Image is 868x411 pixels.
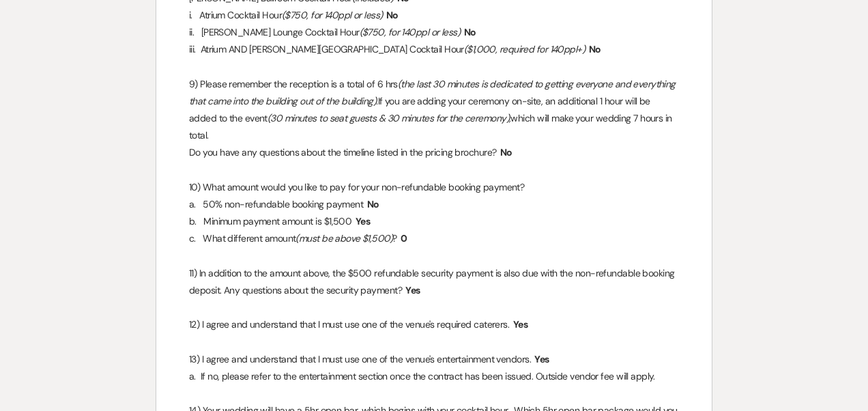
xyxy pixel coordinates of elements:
[189,213,679,230] p: b. Minimum payment amount is $1,500
[189,78,678,107] em: (the last 30 minutes is dedicated to getting everyone and everything that came into the building ...
[385,8,400,23] span: No
[282,9,382,21] em: ($750, for 140ppl or less)
[354,214,371,229] span: Yes
[463,25,478,40] span: No
[189,24,679,41] p: ii. [PERSON_NAME] Lounge Cocktail Hour
[189,368,679,385] p: a. If no, please refer to the entertainment section once the contract has been issued. Outside ve...
[189,351,679,368] p: 13) I agree and understand that I must use one of the venue's entertainment vendors.
[404,283,421,298] span: Yes
[189,230,679,247] p: c. What different amount ?
[295,232,392,244] em: (must be above $1,500)
[189,144,679,161] p: Do you have any questions about the timeline listed in the pricing brochure?
[464,43,585,55] em: ($1,000, required for 140ppl+)
[360,26,460,38] em: ($750, for 140ppl or less)
[588,42,603,57] span: No
[366,197,381,212] span: No
[499,145,514,160] span: No
[189,316,679,333] p: 12) I agree and understand that I must use one of the venue's required caterers.
[267,112,511,124] em: (30 minutes to seat guests & 30 minutes for the ceremony),
[189,76,679,145] p: 9) Please remember the reception is a total of 6 hrs If you are adding your ceremony on-site, an ...
[512,317,529,332] span: Yes
[533,352,550,367] span: Yes
[189,196,679,213] p: a. 50% non-refundable booking payment
[399,231,408,246] span: 0
[189,7,679,24] p: i. Atrium Cocktail Hour
[189,265,679,299] p: 11) In addition to the amount above, the $500 refundable security payment is also due with the no...
[189,179,679,196] p: 10) What amount would you like to pay for your non-refundable booking payment?
[189,41,679,58] p: iii. Atrium AND [PERSON_NAME][GEOGRAPHIC_DATA] Cocktail Hour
